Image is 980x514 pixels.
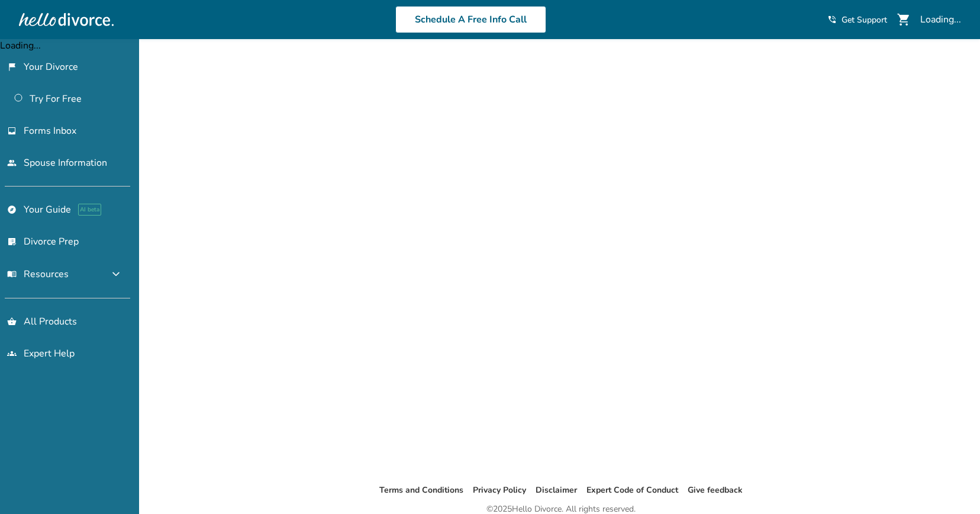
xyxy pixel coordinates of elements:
span: people [7,158,17,168]
a: Terms and Conditions [379,484,463,496]
div: Loading... [920,13,961,26]
span: shopping_cart [897,12,911,27]
span: shopping_basket [7,317,17,326]
span: expand_more [109,267,123,281]
span: groups [7,349,17,358]
a: Schedule A Free Info Call [395,6,546,33]
li: Give feedback [688,483,743,497]
li: Disclaimer [536,483,577,497]
span: AI beta [78,204,101,216]
span: flag_2 [7,62,17,72]
span: Resources [7,268,69,281]
a: phone_in_talkGet Support [827,14,887,25]
span: list_alt_check [7,237,17,246]
span: explore [7,205,17,214]
a: Expert Code of Conduct [586,484,678,496]
span: inbox [7,126,17,136]
span: menu_book [7,269,17,279]
span: Forms Inbox [24,124,76,137]
span: phone_in_talk [827,15,837,24]
a: Privacy Policy [473,484,526,496]
span: Get Support [842,14,887,25]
